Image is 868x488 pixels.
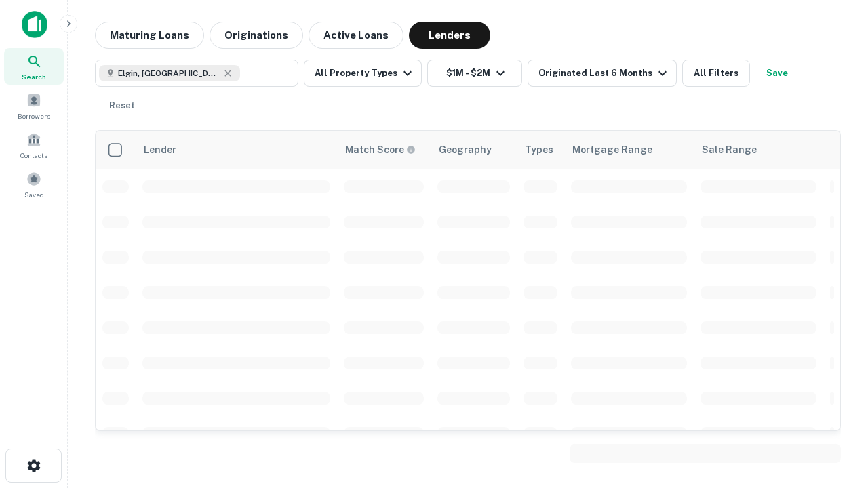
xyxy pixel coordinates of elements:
[337,131,431,169] th: Capitalize uses an advanced AI algorithm to match your search with the best lender. The match sco...
[210,22,303,49] button: Originations
[136,131,337,169] th: Lender
[144,142,176,158] div: Lender
[800,380,868,445] iframe: Chat Widget
[309,22,403,49] button: Active Loans
[22,71,46,82] span: Search
[755,60,799,87] button: Save your search to get updates of matches that match your search criteria.
[100,92,144,119] button: Reset
[345,142,416,157] div: Capitalize uses an advanced AI algorithm to match your search with the best lender. The match sco...
[24,189,44,200] span: Saved
[4,127,64,163] a: Contacts
[431,131,517,169] th: Geography
[4,166,64,203] a: Saved
[694,131,823,169] th: Sale Range
[702,142,757,158] div: Sale Range
[439,142,492,158] div: Geography
[427,60,522,87] button: $1M - $2M
[564,131,694,169] th: Mortgage Range
[118,67,220,79] span: Elgin, [GEOGRAPHIC_DATA], [GEOGRAPHIC_DATA]
[409,22,490,49] button: Lenders
[345,142,413,157] h6: Match Score
[18,110,50,121] span: Borrowers
[4,87,64,124] a: Borrowers
[20,150,47,161] span: Contacts
[528,60,677,87] button: Originated Last 6 Months
[95,22,204,49] button: Maturing Loans
[304,60,422,87] button: All Property Types
[572,142,652,158] div: Mortgage Range
[682,60,750,87] button: All Filters
[22,11,47,38] img: capitalize-icon.png
[4,48,64,85] a: Search
[538,65,671,81] div: Originated Last 6 Months
[525,142,553,158] div: Types
[517,131,564,169] th: Types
